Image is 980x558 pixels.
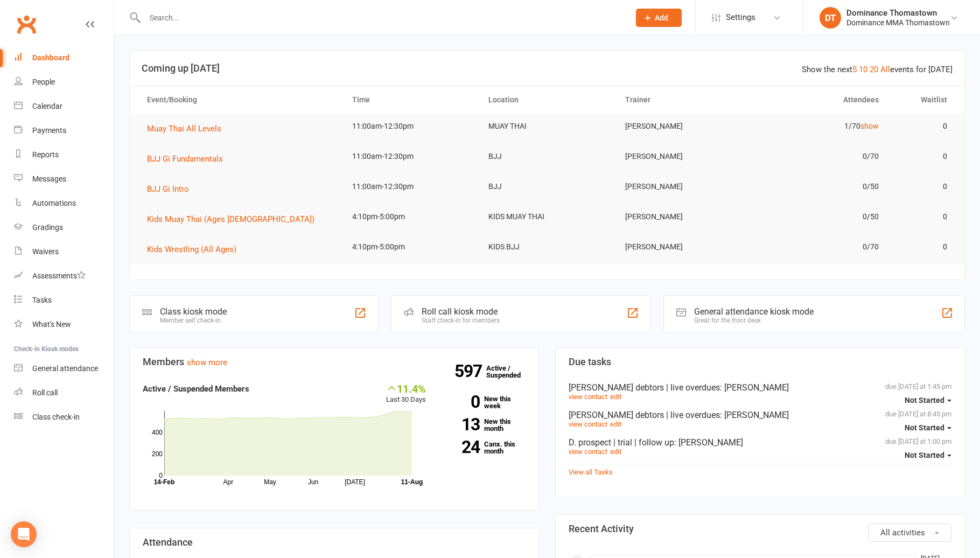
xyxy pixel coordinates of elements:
div: Waivers [32,247,59,256]
a: Messages [14,167,114,191]
span: BJJ Gi Intro [147,184,189,194]
td: 0/70 [752,144,888,169]
button: Not Started [905,418,951,437]
a: Gradings [14,215,114,240]
a: Automations [14,191,114,215]
td: BJJ [479,174,615,199]
a: edit [610,393,621,401]
a: People [14,70,114,94]
input: Search... [142,10,622,25]
span: Not Started [905,396,944,404]
a: 5 [852,65,857,74]
button: BJJ Gi Intro [147,183,197,196]
div: General attendance kiosk mode [694,306,814,317]
div: Dashboard [32,53,69,62]
td: 0 [888,204,957,229]
th: Attendees [752,86,888,114]
h3: Recent Activity [569,524,951,534]
span: Muay Thai All Levels [147,124,221,134]
span: All activities [880,528,925,538]
a: 13New this month [442,418,526,432]
td: 0 [888,144,957,169]
td: BJJ [479,144,615,169]
td: 4:10pm-5:00pm [342,234,479,260]
div: General attendance [32,364,98,373]
a: 24Canx. this month [442,441,526,455]
div: Roll call kiosk mode [422,306,500,317]
a: 0New this week [442,395,526,409]
span: Kids Muay Thai (Ages [DEMOGRAPHIC_DATA]) [147,214,314,224]
button: Add [636,9,682,27]
td: [PERSON_NAME] [615,114,752,139]
div: Payments [32,126,66,135]
a: Dashboard [14,46,114,70]
a: show more [187,358,227,367]
div: Last 30 Days [386,382,426,406]
td: [PERSON_NAME] [615,234,752,260]
td: 0 [888,114,957,139]
span: Add [655,13,668,22]
td: [PERSON_NAME] [615,174,752,199]
a: 20 [870,65,878,74]
a: show [860,122,879,130]
div: Calendar [32,102,62,110]
div: Show the next events for [DATE] [802,63,953,76]
div: [PERSON_NAME] debtors | live overdues [569,382,951,393]
a: Tasks [14,288,114,312]
div: Member self check-in [160,317,227,324]
a: 597Active / Suspended [486,357,534,387]
a: All [880,65,890,74]
div: Tasks [32,296,52,304]
div: Class kiosk mode [160,306,227,317]
a: Payments [14,118,114,143]
h3: Members [143,357,526,367]
th: Location [479,86,615,114]
span: : [PERSON_NAME] [720,382,789,393]
div: Gradings [32,223,63,232]
div: D. prospect | trial | follow up [569,437,951,448]
h3: Coming up [DATE] [142,63,953,74]
span: BJJ Gi Fundamentals [147,154,223,164]
h3: Attendance [143,537,526,548]
span: Settings [726,5,755,30]
a: Reports [14,143,114,167]
div: Dominance MMA Thomastown [846,18,950,27]
div: Messages [32,175,66,183]
td: 11:00am-12:30pm [342,114,479,139]
div: Class check-in [32,413,80,421]
h3: Due tasks [569,357,951,367]
th: Time [342,86,479,114]
span: Kids Wrestling (All Ages) [147,245,236,254]
div: Assessments [32,271,86,280]
strong: 597 [454,363,486,379]
a: 10 [859,65,867,74]
td: 0/70 [752,234,888,260]
td: [PERSON_NAME] [615,144,752,169]
div: Automations [32,199,76,207]
td: 0/50 [752,204,888,229]
strong: 0 [442,394,480,410]
td: MUAY THAI [479,114,615,139]
div: People [32,78,55,86]
strong: 24 [442,439,480,455]
button: Muay Thai All Levels [147,122,229,135]
a: Waivers [14,240,114,264]
a: General attendance kiosk mode [14,357,114,381]
a: Class kiosk mode [14,405,114,429]
div: Roll call [32,388,58,397]
strong: 13 [442,416,480,433]
th: Waitlist [888,86,957,114]
strong: Active / Suspended Members [143,384,249,394]
a: view contact [569,420,607,428]
div: DT [820,7,841,29]
div: Dominance Thomastown [846,8,950,18]
div: Staff check-in for members [422,317,500,324]
span: Not Started [905,423,944,432]
td: 0/50 [752,174,888,199]
td: 1/70 [752,114,888,139]
a: Roll call [14,381,114,405]
button: BJJ Gi Fundamentals [147,152,230,165]
div: Great for the front desk [694,317,814,324]
span: : [PERSON_NAME] [720,410,789,420]
td: 11:00am-12:30pm [342,174,479,199]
